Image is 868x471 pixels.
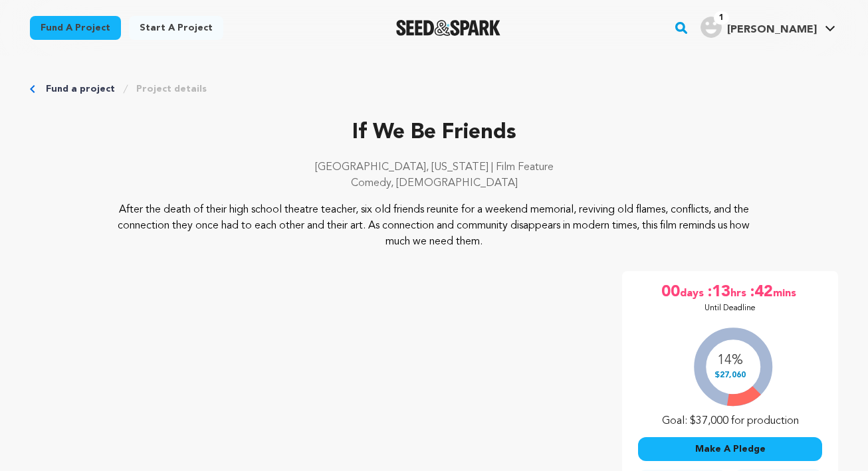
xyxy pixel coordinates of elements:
span: :42 [749,282,773,303]
span: 1 [714,11,729,25]
img: Seed&Spark Logo Dark Mode [396,20,500,36]
p: If We Be Friends [30,117,838,149]
span: [PERSON_NAME] [727,25,817,35]
a: Start a project [129,16,223,40]
p: Until Deadline [705,303,756,314]
a: Project details [136,82,207,96]
a: Rosalie A.'s Profile [698,14,838,38]
span: mins [773,282,799,303]
div: Rosalie A.'s Profile [701,17,817,38]
a: Fund a project [46,82,115,96]
a: Seed&Spark Homepage [396,20,500,36]
p: Comedy, [DEMOGRAPHIC_DATA] [30,175,838,191]
p: After the death of their high school theatre teacher, six old friends reunite for a weekend memor... [111,202,758,250]
p: [GEOGRAPHIC_DATA], [US_STATE] | Film Feature [30,159,838,175]
div: Breadcrumb [30,82,838,96]
span: :13 [706,282,730,303]
button: Make A Pledge [638,437,822,461]
span: Rosalie A.'s Profile [698,14,838,42]
span: 00 [661,282,680,303]
img: user.png [701,17,722,38]
span: days [680,282,706,303]
a: Fund a project [30,16,121,40]
span: hrs [730,282,749,303]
